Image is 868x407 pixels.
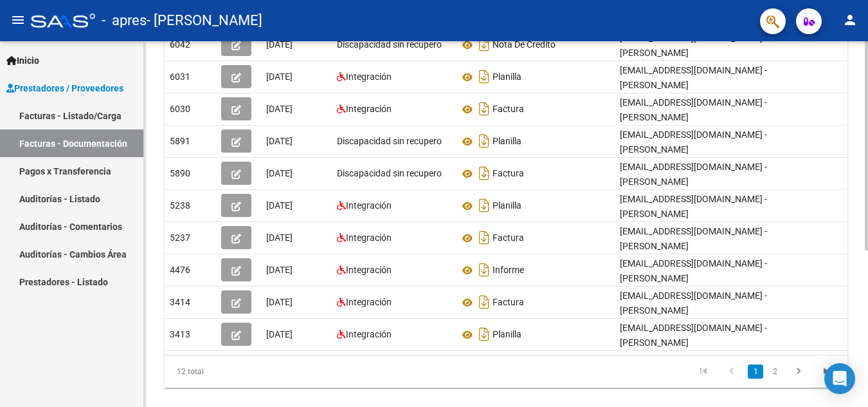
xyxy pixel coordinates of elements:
a: 2 [767,364,782,379]
span: 6031 [170,71,190,82]
span: Discapacidad sin recupero [337,168,442,178]
span: [DATE] [266,329,293,339]
i: Descargar documento [476,131,493,151]
span: Planilla [493,137,521,147]
span: Integración [346,232,392,243]
span: Inicio [6,53,39,68]
span: Integración [346,104,392,114]
li: page 1 [746,361,765,383]
i: Descargar documento [476,292,493,312]
span: Factura [493,104,524,115]
span: - apres [102,6,147,35]
span: Planilla [493,330,521,340]
span: [DATE] [266,136,293,146]
div: Open Intercom Messenger [824,363,855,394]
span: Integración [346,265,392,275]
span: Informe [493,265,524,276]
span: 5237 [170,232,190,243]
i: Descargar documento [476,99,493,119]
span: Prestadores / Proveedores [6,81,123,95]
span: [EMAIL_ADDRESS][DOMAIN_NAME] - [PERSON_NAME] [620,226,767,251]
span: 5238 [170,200,190,211]
span: 5890 [170,168,190,178]
span: [EMAIL_ADDRESS][DOMAIN_NAME] - [PERSON_NAME] [620,258,767,283]
mat-icon: person [842,12,858,28]
a: go to next page [786,364,811,379]
a: go to first page [691,364,716,379]
span: Integración [346,297,392,307]
span: 6030 [170,104,190,114]
span: Factura [493,233,524,243]
span: [DATE] [266,200,293,211]
span: [EMAIL_ADDRESS][DOMAIN_NAME] - [PERSON_NAME] [620,65,767,90]
div: 12 total [165,355,299,388]
span: [EMAIL_ADDRESS][DOMAIN_NAME] - [PERSON_NAME] [620,162,767,187]
span: Factura [493,298,524,308]
span: Nota De Credito [493,40,556,50]
i: Descargar documento [476,163,493,184]
span: [EMAIL_ADDRESS][DOMAIN_NAME] - [PERSON_NAME] [620,194,767,219]
i: Descargar documento [476,66,493,87]
i: Descargar documento [476,260,493,280]
a: go to previous page [719,364,744,379]
span: Integración [346,329,392,339]
span: Planilla [493,201,521,211]
span: 4476 [170,265,190,275]
span: [DATE] [266,168,293,178]
i: Descargar documento [476,195,493,216]
i: Descargar documento [476,34,493,55]
span: Discapacidad sin recupero [337,39,442,50]
span: [EMAIL_ADDRESS][DOMAIN_NAME] - [PERSON_NAME] [620,323,767,348]
span: [DATE] [266,232,293,243]
li: page 2 [765,361,784,383]
span: 6042 [170,39,190,50]
i: Descargar documento [476,324,493,345]
i: Descargar documento [476,227,493,248]
span: [DATE] [266,297,293,307]
span: Discapacidad sin recupero [337,136,442,146]
span: [EMAIL_ADDRESS][DOMAIN_NAME] - [PERSON_NAME] [620,129,767,155]
span: [EMAIL_ADDRESS][DOMAIN_NAME] - [PERSON_NAME] [620,290,767,316]
a: go to last page [815,364,839,379]
a: 1 [748,364,763,379]
mat-icon: menu [10,12,26,28]
span: Planilla [493,72,521,82]
span: 3413 [170,329,190,339]
span: 3414 [170,297,190,307]
span: [DATE] [266,71,293,82]
span: - [PERSON_NAME] [147,6,262,35]
span: Integración [346,71,392,82]
span: [EMAIL_ADDRESS][DOMAIN_NAME] - [PERSON_NAME] [620,97,767,122]
span: Integración [346,200,392,211]
span: 5891 [170,136,190,146]
span: [DATE] [266,39,293,50]
span: Factura [493,169,524,179]
span: [DATE] [266,104,293,114]
span: [DATE] [266,265,293,275]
